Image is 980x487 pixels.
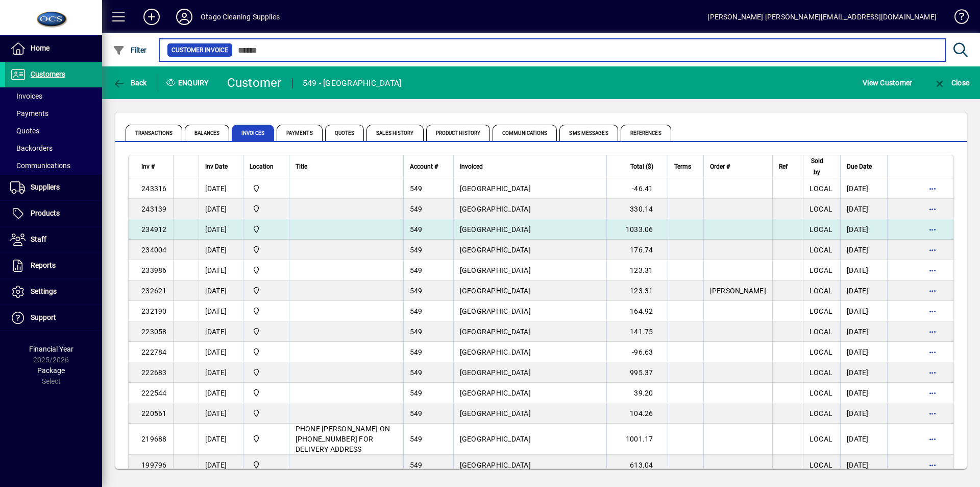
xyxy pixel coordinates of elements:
[410,348,423,356] span: 549
[250,285,283,296] span: Head Office
[707,9,937,25] div: [PERSON_NAME] [PERSON_NAME][EMAIL_ADDRESS][DOMAIN_NAME]
[31,70,65,78] span: Customers
[840,362,887,383] td: [DATE]
[303,75,402,91] div: 549 - [GEOGRAPHIC_DATA]
[410,328,423,336] span: 549
[37,366,65,375] span: Package
[923,74,980,92] app-page-header-button: Close enquiry
[621,125,671,141] span: References
[232,125,274,141] span: Invoices
[460,205,531,213] span: [GEOGRAPHIC_DATA]
[460,225,531,234] span: [GEOGRAPHIC_DATA]
[31,235,46,243] span: Staff
[366,125,423,141] span: Sales History
[779,161,797,172] div: Ref
[840,301,887,321] td: [DATE]
[141,225,167,234] span: 234912
[613,161,663,172] div: Total ($)
[410,184,423,193] span: 549
[606,260,668,281] td: 123.31
[840,281,887,301] td: [DATE]
[5,36,102,61] a: Home
[924,405,941,422] button: More options
[410,161,447,172] div: Account #
[296,161,307,172] span: Title
[250,265,283,276] span: Head Office
[559,125,618,141] span: SMS Messages
[840,383,887,403] td: [DATE]
[171,45,228,55] span: Customer Invoice
[840,455,887,475] td: [DATE]
[250,326,283,337] span: Head Office
[5,227,102,252] a: Staff
[924,303,941,319] button: More options
[710,287,766,295] span: [PERSON_NAME]
[924,180,941,197] button: More options
[810,307,832,315] span: LOCAL
[199,301,243,321] td: [DATE]
[31,209,60,217] span: Products
[227,75,282,91] div: Customer
[460,307,531,315] span: [GEOGRAPHIC_DATA]
[10,92,42,100] span: Invoices
[947,2,967,35] a: Knowledge Base
[31,261,56,269] span: Reports
[185,125,229,141] span: Balances
[5,122,102,140] a: Quotes
[674,161,691,172] span: Terms
[840,342,887,362] td: [DATE]
[5,253,102,279] a: Reports
[410,389,423,397] span: 549
[460,409,531,418] span: [GEOGRAPHIC_DATA]
[840,219,887,240] td: [DATE]
[840,424,887,455] td: [DATE]
[710,161,766,172] div: Order #
[250,433,283,445] span: Head Office
[710,161,730,172] span: Order #
[5,279,102,305] a: Settings
[135,8,168,26] button: Add
[141,389,167,397] span: 222544
[199,383,243,403] td: [DATE]
[126,125,182,141] span: Transactions
[199,240,243,260] td: [DATE]
[5,140,102,157] a: Backorders
[141,307,167,315] span: 232190
[5,105,102,122] a: Payments
[863,75,912,91] span: View Customer
[141,246,167,254] span: 234004
[924,364,941,381] button: More options
[810,389,832,397] span: LOCAL
[29,345,73,353] span: Financial Year
[410,287,423,295] span: 549
[10,161,70,170] span: Communications
[31,44,50,52] span: Home
[606,178,668,199] td: -46.41
[296,161,397,172] div: Title
[460,287,531,295] span: [GEOGRAPHIC_DATA]
[810,348,832,356] span: LOCAL
[250,224,283,235] span: Head Office
[810,368,832,377] span: LOCAL
[113,46,147,54] span: Filter
[10,127,39,135] span: Quotes
[810,155,834,178] div: Sold by
[810,246,832,254] span: LOCAL
[250,161,274,172] span: Location
[460,461,531,469] span: [GEOGRAPHIC_DATA]
[110,41,150,59] button: Filter
[630,161,653,172] span: Total ($)
[205,161,237,172] div: Inv Date
[810,155,825,178] span: Sold by
[924,242,941,258] button: More options
[410,409,423,418] span: 549
[810,266,832,274] span: LOCAL
[924,385,941,401] button: More options
[277,125,323,141] span: Payments
[410,435,423,443] span: 549
[606,301,668,321] td: 164.92
[250,306,283,317] span: Head Office
[250,367,283,378] span: Head Office
[460,348,531,356] span: [GEOGRAPHIC_DATA]
[250,459,283,471] span: Head Office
